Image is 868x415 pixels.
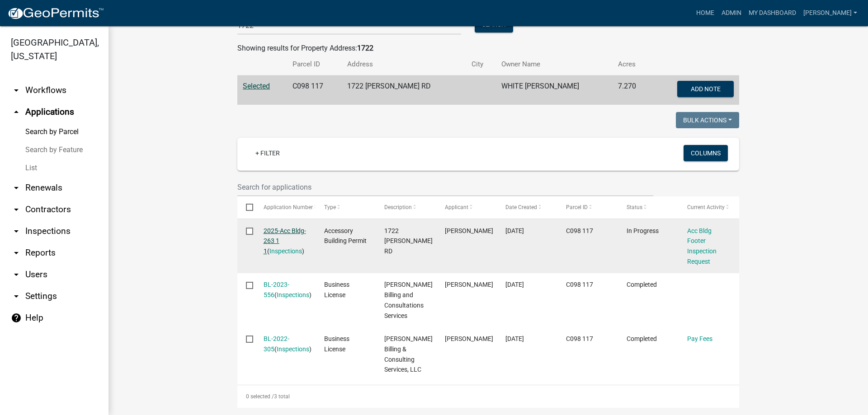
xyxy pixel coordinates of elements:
[687,335,712,342] a: Pay Fees
[384,281,433,319] span: Knolton Billing and Consultations Services
[687,204,725,210] span: Current Activity
[264,335,289,353] a: BL-2022-305
[618,196,679,218] datatable-header-cell: Status
[384,335,433,373] span: Knolton Billing & Consulting Services, LLC
[679,196,739,218] datatable-header-cell: Current Activity
[505,281,524,288] span: 12/29/2022
[627,281,657,288] span: Completed
[496,54,613,75] th: Owner Name
[237,43,739,54] div: Showing results for Property Address:
[237,385,739,408] div: 3 total
[11,269,22,280] i: arrow_drop_down
[687,227,717,265] a: Acc Bldg Footer Inspection Request
[613,54,651,75] th: Acres
[627,204,642,210] span: Status
[613,75,651,105] td: 7.270
[566,204,588,210] span: Parcel ID
[677,81,734,97] button: Add Note
[11,107,22,117] i: arrow_drop_up
[376,196,436,218] datatable-header-cell: Description
[237,196,255,218] datatable-header-cell: Select
[287,54,342,75] th: Parcel ID
[11,182,22,193] i: arrow_drop_down
[357,44,373,52] strong: 1722
[277,291,309,298] a: Inspections
[277,345,309,353] a: Inspections
[505,204,537,210] span: Date Created
[566,335,593,342] span: C098 117
[264,334,307,354] div: ( )
[557,196,618,218] datatable-header-cell: Parcel ID
[237,178,653,196] input: Search for applications
[497,196,557,218] datatable-header-cell: Date Created
[264,204,313,210] span: Application Number
[269,247,302,255] a: Inspections
[566,227,593,234] span: C098 117
[445,335,493,342] span: Latesha Knolton
[324,335,349,353] span: Business License
[445,204,468,210] span: Applicant
[676,112,739,128] button: Bulk Actions
[505,335,524,342] span: 11/19/2021
[264,281,289,298] a: BL-2023-556
[627,227,659,234] span: In Progress
[11,85,22,96] i: arrow_drop_down
[255,196,315,218] datatable-header-cell: Application Number
[264,280,307,300] div: ( )
[11,247,22,258] i: arrow_drop_down
[496,75,613,105] td: WHITE [PERSON_NAME]
[800,5,861,22] a: [PERSON_NAME]
[445,281,493,288] span: Latesha Knolton
[248,145,287,161] a: + Filter
[324,204,336,210] span: Type
[384,204,412,210] span: Description
[11,204,22,215] i: arrow_drop_down
[11,312,22,323] i: help
[342,75,466,105] td: 1722 [PERSON_NAME] RD
[342,54,466,75] th: Address
[745,5,800,22] a: My Dashboard
[566,281,593,288] span: C098 117
[324,281,349,298] span: Business License
[264,227,306,255] a: 2025-Acc Bldg-263 1 1
[505,227,524,234] span: 09/19/2025
[690,85,720,93] span: Add Note
[246,393,274,400] span: 0 selected /
[684,145,728,161] button: Columns
[384,227,433,255] span: 1722 CARL SUTTON RD
[315,196,376,218] datatable-header-cell: Type
[627,335,657,342] span: Completed
[693,5,718,22] a: Home
[11,226,22,237] i: arrow_drop_down
[466,54,496,75] th: City
[243,82,270,90] a: Selected
[287,75,342,105] td: C098 117
[436,196,497,218] datatable-header-cell: Applicant
[445,227,493,234] span: Latesha Knolton-Tyler
[718,5,745,22] a: Admin
[11,291,22,302] i: arrow_drop_down
[264,226,307,256] div: ( )
[324,227,367,245] span: Accessory Building Permit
